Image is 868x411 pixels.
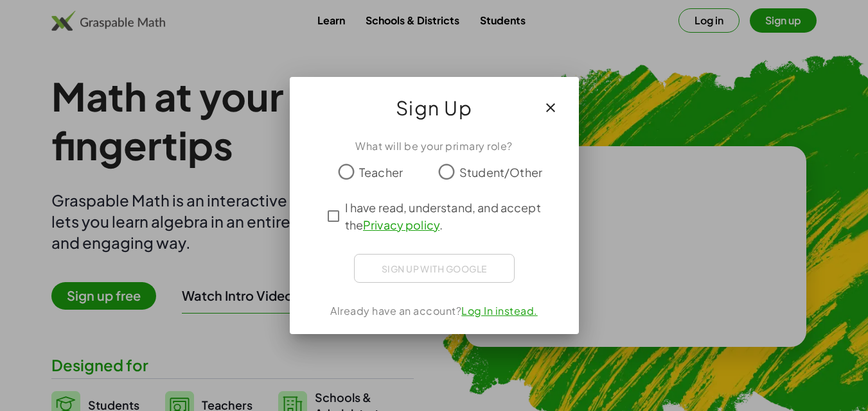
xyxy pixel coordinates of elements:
[345,199,547,233] span: I have read, understand, and accept the .
[359,164,403,181] span: Teacher
[305,303,563,319] div: Already have an account?
[396,92,473,123] span: Sign Up
[459,164,542,181] span: Student/Other
[305,138,563,154] div: What will be your primary role?
[461,304,538,317] a: Log In instead.
[363,217,439,232] a: Privacy policy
